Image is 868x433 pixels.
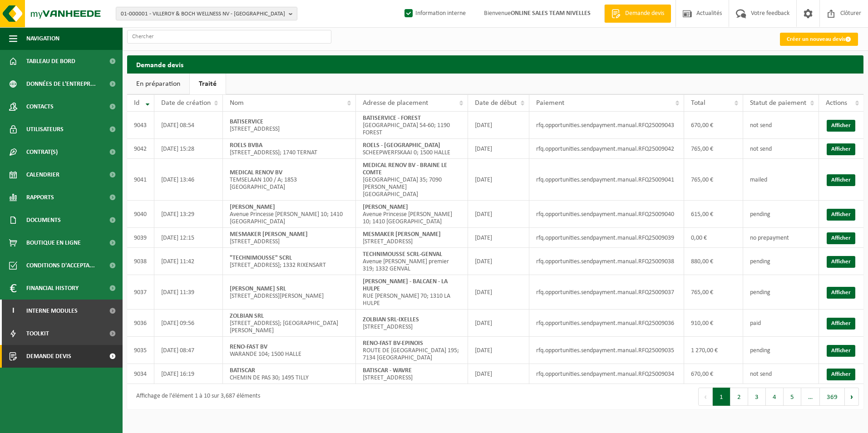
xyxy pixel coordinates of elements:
td: TEMSELAAN 100 / A; 1853 [GEOGRAPHIC_DATA] [223,159,356,201]
span: Date de création [161,99,211,107]
td: [DATE] [468,159,529,201]
td: [DATE] [468,248,529,275]
td: rfq.opportunities.sendpayment.manual.RFQ25009037 [529,275,684,310]
strong: BATISCAR - WAVRE [363,367,412,374]
strong: MEDICAL RENOV BV - BRAINE LE COMTE [363,162,447,176]
a: Afficher [827,232,855,244]
td: 9041 [127,159,154,201]
span: Contacts [26,95,54,118]
span: Rapports [26,186,54,209]
span: not send [750,122,772,129]
td: [STREET_ADDRESS] [356,310,468,337]
strong: [PERSON_NAME] SRL [230,285,286,292]
span: paid [750,320,761,327]
a: Afficher [827,174,855,186]
span: pending [750,258,770,265]
strong: ROELS BVBA [230,142,262,149]
span: … [801,388,820,406]
td: [DATE] 09:56 [154,310,223,337]
td: [DATE] 11:39 [154,275,223,310]
td: 0,00 € [684,228,743,248]
span: Total [691,99,705,107]
a: Afficher [827,120,855,132]
td: [DATE] [468,201,529,228]
td: [DATE] 13:46 [154,159,223,201]
td: [STREET_ADDRESS][PERSON_NAME] [223,275,356,310]
a: En préparation [127,74,189,94]
td: [DATE] [468,337,529,364]
button: 4 [766,388,784,406]
span: Conditions d'accepta... [26,254,95,277]
td: Avenue [PERSON_NAME] premier 319; 1332 GENVAL [356,248,468,275]
td: RUE [PERSON_NAME] 70; 1310 LA HULPE [356,275,468,310]
td: Avenue Princesse [PERSON_NAME] 10; 1410 [GEOGRAPHIC_DATA] [356,201,468,228]
span: Toolkit [26,322,49,345]
td: 9040 [127,201,154,228]
strong: ZOLBIAN SRL [230,313,264,320]
strong: MESMAKER [PERSON_NAME] [230,231,308,238]
td: [DATE] [468,112,529,139]
span: Interne modules [26,300,78,322]
strong: BATISERVICE - FOREST [363,115,421,122]
span: Calendrier [26,163,59,186]
td: [DATE] 15:28 [154,139,223,159]
td: [STREET_ADDRESS] [223,228,356,248]
span: Demande devis [26,345,71,368]
span: Utilisateurs [26,118,64,141]
span: Documents [26,209,61,231]
td: 9035 [127,337,154,364]
td: 9038 [127,248,154,275]
span: I [9,300,17,322]
td: [DATE] 16:19 [154,364,223,384]
span: Financial History [26,277,79,300]
td: [DATE] 13:29 [154,201,223,228]
strong: RENO-FAST BV-EPINOIS [363,340,423,347]
button: Next [845,388,859,406]
button: Previous [698,388,713,406]
button: 5 [784,388,801,406]
span: pending [750,347,770,354]
td: 9034 [127,364,154,384]
strong: "TECHNIMOUSSE" SCRL [230,255,292,261]
span: Nom [230,99,244,107]
td: 910,00 € [684,310,743,337]
td: [GEOGRAPHIC_DATA] 35; 7090 [PERSON_NAME][GEOGRAPHIC_DATA] [356,159,468,201]
span: mailed [750,177,767,183]
span: Id [134,99,139,107]
td: WARANDE 104; 1500 HALLE [223,337,356,364]
button: 1 [713,388,730,406]
span: not send [750,146,772,153]
td: 9043 [127,112,154,139]
h2: Demande devis [127,55,863,73]
a: Afficher [827,256,855,268]
td: 9036 [127,310,154,337]
td: [STREET_ADDRESS] [356,228,468,248]
strong: RENO-FAST BV [230,344,267,350]
span: Date de début [475,99,517,107]
td: 880,00 € [684,248,743,275]
td: [STREET_ADDRESS] [223,112,356,139]
span: no prepayment [750,235,789,241]
td: 9042 [127,139,154,159]
td: CHEMIN DE PAS 30; 1495 TILLY [223,364,356,384]
input: Chercher [127,30,331,44]
button: 2 [730,388,748,406]
td: 670,00 € [684,112,743,139]
span: pending [750,211,770,218]
span: Paiement [536,99,564,107]
span: Contrat(s) [26,141,58,163]
td: rfq.opportunities.sendpayment.manual.RFQ25009035 [529,337,684,364]
span: pending [750,289,770,296]
a: Traité [190,74,226,94]
strong: ROELS - [GEOGRAPHIC_DATA] [363,142,440,149]
strong: [PERSON_NAME] - BALCAEN - LA HULPE [363,278,448,292]
button: 01-000001 - VILLEROY & BOCH WELLNESS NV - [GEOGRAPHIC_DATA] [116,7,297,20]
td: 765,00 € [684,139,743,159]
td: Avenue Princesse [PERSON_NAME] 10; 1410 [GEOGRAPHIC_DATA] [223,201,356,228]
a: Afficher [827,345,855,357]
td: rfq.opportunities.sendpayment.manual.RFQ25009041 [529,159,684,201]
td: rfq.opportunities.sendpayment.manual.RFQ25009036 [529,310,684,337]
span: Données de l'entrepr... [26,73,96,95]
td: 765,00 € [684,159,743,201]
td: rfq.opportunities.sendpayment.manual.RFQ25009040 [529,201,684,228]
